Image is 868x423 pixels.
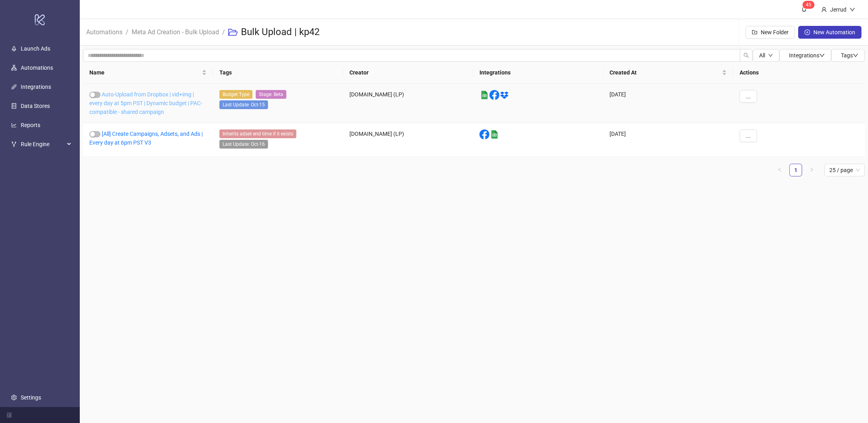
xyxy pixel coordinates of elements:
span: right [809,167,814,172]
li: Previous Page [773,164,786,176]
button: New Automation [798,26,862,39]
span: New Automation [813,29,855,35]
span: fork [11,141,17,147]
th: Tags [213,62,343,84]
span: 5 [809,2,811,8]
span: down [768,53,773,58]
a: Settings [21,394,41,401]
div: [DOMAIN_NAME] (LP) [343,123,473,157]
button: Tagsdown [831,49,865,62]
span: Stage: Beta [256,90,286,99]
th: Actions [733,62,865,84]
span: folder-add [752,29,758,35]
span: search [744,53,749,58]
button: New Folder [746,26,795,39]
a: Meta Ad Creation - Bulk Upload [130,27,221,36]
span: All [759,52,765,59]
span: 4 [806,2,809,8]
span: folder-open [228,27,238,37]
th: Created At [603,62,733,84]
span: down [850,7,855,12]
div: [DATE] [603,84,733,123]
li: / [126,20,128,45]
span: Rule Engine [21,136,65,152]
button: Alldown [753,49,779,62]
span: menu-fold [6,412,12,418]
li: Next Page [805,164,818,176]
span: 25 / page [829,164,860,176]
h3: Bulk Upload | kp42 [241,26,320,39]
a: Launch Ads [21,45,50,52]
button: Integrationsdown [779,49,831,62]
span: Name [89,68,200,77]
button: ... [740,129,757,142]
span: bell [801,6,807,12]
a: Data Stores [21,103,50,109]
th: Integrations [473,62,603,84]
span: left [777,167,782,172]
button: right [805,164,818,176]
a: Integrations [21,84,51,90]
span: Last Update: Oct-16 [219,140,268,149]
span: down [819,53,825,58]
div: [DOMAIN_NAME] (LP) [343,84,473,123]
span: Created At [610,68,720,77]
li: 1 [789,164,802,176]
th: Creator [343,62,473,84]
a: Reports [21,122,40,128]
span: Inherits adset end time if it exists [219,129,296,138]
button: ... [740,90,757,103]
button: left [773,164,786,176]
a: 1 [790,164,802,176]
div: Jerrud [827,5,850,14]
a: Auto-Upload from Dropbox | vid+img | every day at 5pm PST | Dynamic budget | PAC-compatible - sha... [89,91,202,115]
span: New Folder [761,29,789,35]
th: Name [83,62,213,84]
li: / [222,20,225,45]
span: down [853,53,858,58]
a: [All] Create Campaigns, Adsets, and Ads | Every day at 6pm PST V3 [89,131,203,146]
a: Automations [85,27,124,36]
span: Integrations [789,52,825,59]
span: Budget Type [219,90,253,99]
span: ... [746,93,751,100]
span: user [821,7,827,12]
span: Tags [841,52,858,59]
sup: 45 [803,1,815,9]
span: Last Update: Oct-15 [219,100,268,109]
div: Page Size [825,164,865,176]
a: Automations [21,65,53,71]
div: [DATE] [603,123,733,157]
span: plus-circle [805,29,810,35]
span: ... [746,133,751,139]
